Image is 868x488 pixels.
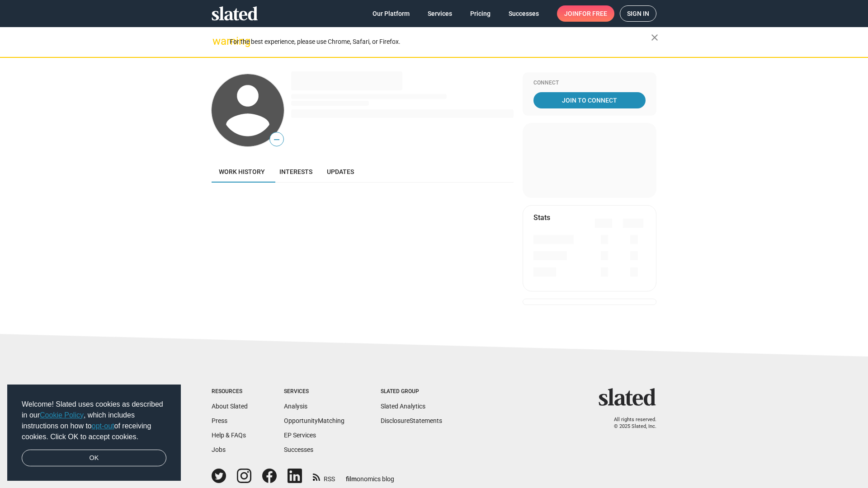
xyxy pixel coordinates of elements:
[212,161,272,183] a: Work history
[22,399,166,442] span: Welcome! Slated uses cookies as described in our , which includes instructions on how to of recei...
[470,5,491,22] span: Pricing
[346,475,357,483] span: film
[284,403,307,410] a: Analysis
[272,161,320,183] a: Interests
[212,432,246,439] a: Help & FAQs
[7,385,181,481] div: cookieconsent
[620,5,656,22] a: Sign in
[22,450,166,467] a: dismiss cookie message
[373,5,410,22] span: Our Platform
[212,417,227,424] a: Press
[604,417,656,430] p: All rights reserved. © 2025 Slated, Inc.
[365,5,417,22] a: Our Platform
[428,5,452,22] span: Services
[279,168,312,175] span: Interests
[564,5,607,22] span: Join
[501,5,546,22] a: Successes
[579,5,607,22] span: for free
[327,168,354,175] span: Updates
[420,5,459,22] a: Services
[212,36,223,47] mat-icon: warning
[230,36,651,48] div: For the best experience, please use Chrome, Safari, or Firefox.
[284,446,313,453] a: Successes
[649,32,660,43] mat-icon: close
[627,6,649,21] span: Sign in
[212,403,248,410] a: About Slated
[320,161,361,183] a: Updates
[92,422,114,430] a: opt-out
[533,92,646,108] a: Join To Connect
[40,411,84,419] a: Cookie Policy
[284,432,316,439] a: EP Services
[557,5,614,22] a: Joinfor free
[381,417,442,424] a: DisclosureStatements
[535,92,644,108] span: Join To Connect
[313,469,335,483] a: RSS
[381,388,442,395] div: Slated Group
[533,80,646,87] div: Connect
[463,5,498,22] a: Pricing
[212,446,226,453] a: Jobs
[219,168,265,175] span: Work history
[284,388,344,395] div: Services
[346,468,394,483] a: filmonomics blog
[212,388,248,395] div: Resources
[533,213,550,222] mat-card-title: Stats
[284,417,344,424] a: OpportunityMatching
[270,134,283,145] span: —
[381,403,425,410] a: Slated Analytics
[509,5,539,22] span: Successes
